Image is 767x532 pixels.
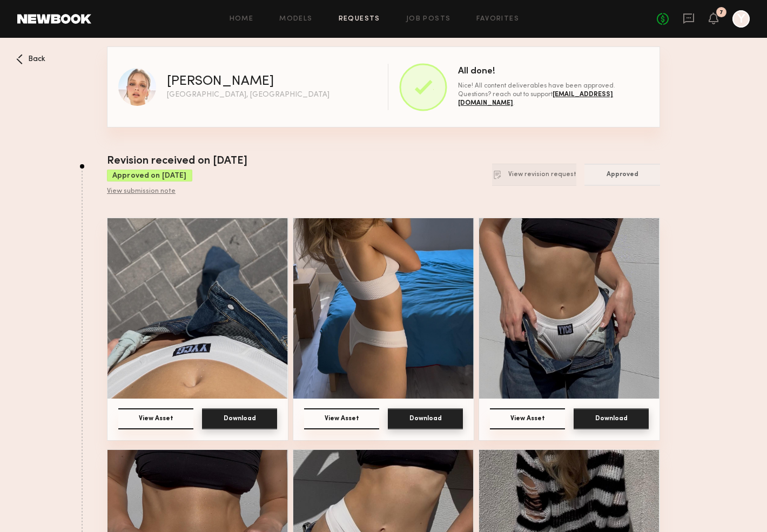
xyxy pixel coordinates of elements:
[476,16,519,23] a: Favorites
[118,68,156,106] img: Kateryna K profile picture.
[584,164,660,186] button: Approved
[167,75,274,89] div: [PERSON_NAME]
[118,408,193,429] button: View Asset
[574,408,649,429] button: Download
[388,408,463,429] button: Download
[458,67,649,76] div: All done!
[458,91,613,106] span: [EMAIL_ADDRESS][DOMAIN_NAME]
[107,170,192,181] div: Approved on [DATE]
[492,164,576,186] button: View revision request
[293,218,474,399] img: Asset
[490,408,565,429] button: View Asset
[107,153,247,170] div: Revision received on [DATE]
[230,16,254,23] a: Home
[479,218,660,399] img: Asset
[167,91,329,99] div: [GEOGRAPHIC_DATA], [GEOGRAPHIC_DATA]
[279,16,312,23] a: Models
[406,16,451,23] a: Job Posts
[339,16,380,23] a: Requests
[107,218,288,399] img: Asset
[458,82,649,107] div: Nice! All content deliverables have been approved. Questions? reach out to support .
[202,408,277,429] button: Download
[304,408,379,429] button: View Asset
[732,10,750,28] a: Y
[719,10,723,16] div: 7
[107,187,247,196] div: View submission note
[28,56,45,63] span: Back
